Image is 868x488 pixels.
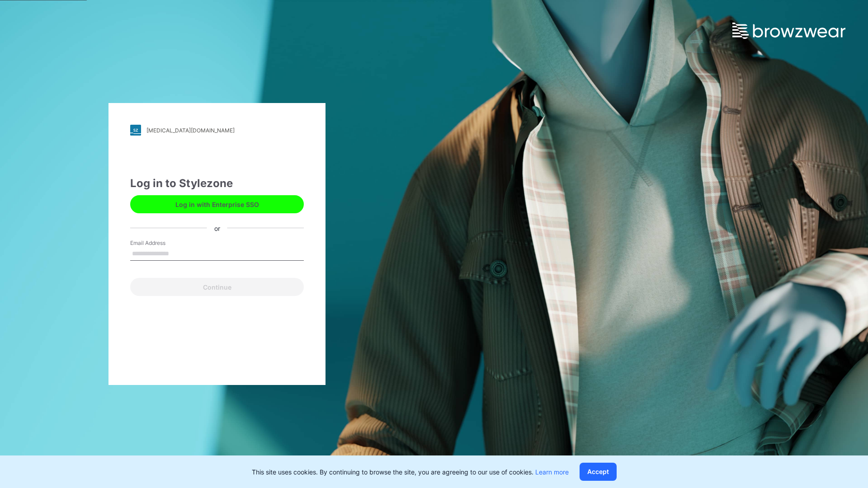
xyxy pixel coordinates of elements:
[130,239,193,247] label: Email Address
[732,23,845,39] img: browzwear-logo.e42bd6dac1945053ebaf764b6aa21510.svg
[146,127,235,134] div: [MEDICAL_DATA][DOMAIN_NAME]
[535,468,569,476] a: Learn more
[130,175,304,192] div: Log in to Stylezone
[207,223,227,233] div: or
[580,463,617,481] button: Accept
[130,195,304,213] button: Log in with Enterprise SSO
[252,467,569,477] p: This site uses cookies. By continuing to browse the site, you are agreeing to our use of cookies.
[130,125,141,136] img: stylezone-logo.562084cfcfab977791bfbf7441f1a819.svg
[130,125,304,136] a: [MEDICAL_DATA][DOMAIN_NAME]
